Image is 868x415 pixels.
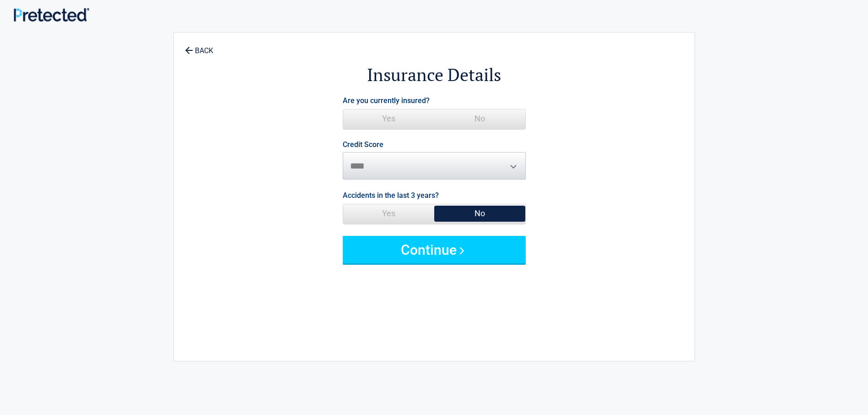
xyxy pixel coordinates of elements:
label: Accidents in the last 3 years? [343,189,439,202]
label: Credit Score [343,141,383,148]
span: Yes [343,204,434,223]
span: Yes [343,109,434,128]
a: BACK [183,38,215,55]
span: No [434,109,525,128]
span: No [434,204,525,223]
img: Main Logo [14,8,89,22]
h2: Insurance Details [224,63,644,87]
label: Are you currently insured? [343,94,430,107]
button: Continue [343,236,526,263]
